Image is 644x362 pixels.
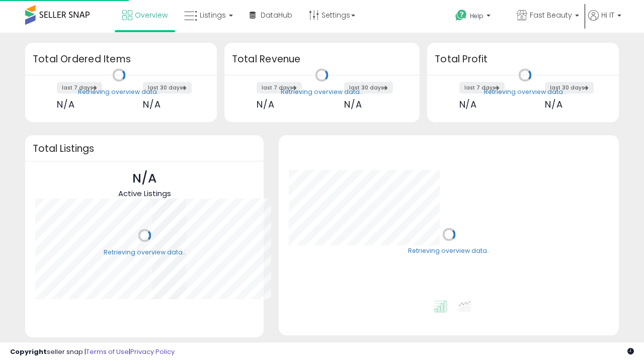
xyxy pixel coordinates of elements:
[86,347,129,356] a: Terms of Use
[78,87,160,97] div: Retrieving overview data..
[530,10,572,20] span: Fast Beauty
[470,12,484,20] span: Help
[484,87,566,97] div: Retrieving overview data..
[601,10,614,20] span: Hi IT
[104,248,186,257] div: Retrieving overview data..
[10,347,175,357] div: seller snap | |
[135,10,168,20] span: Overview
[130,347,175,356] a: Privacy Policy
[455,9,467,22] i: Get Help
[10,347,47,356] strong: Copyright
[281,87,363,97] div: Retrieving overview data..
[200,10,226,20] span: Listings
[588,10,621,33] a: Hi IT
[408,247,490,256] div: Retrieving overview data..
[261,10,292,20] span: DataHub
[447,2,508,33] a: Help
